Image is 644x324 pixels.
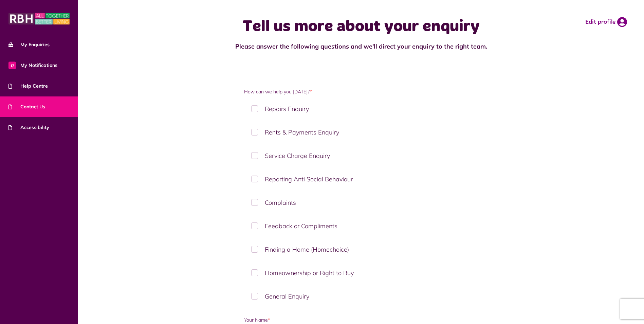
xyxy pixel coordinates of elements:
label: How can we help you [DATE]? [244,88,478,95]
span: My Enquiries [8,41,50,48]
label: Feedback or Compliments [244,216,478,236]
label: Homeownership or Right to Buy [244,263,478,283]
label: Reporting Anti Social Behaviour [244,169,478,189]
label: Complaints [244,193,478,213]
label: Service Charge Enquiry [244,146,478,166]
span: Contact Us [8,103,45,110]
h1: Tell us more about your enquiry [226,17,496,37]
span: 0 [8,61,16,69]
span: My Notifications [8,62,57,69]
span: Accessibility [8,124,49,131]
strong: . [486,42,487,50]
label: Repairs Enquiry [244,99,478,119]
label: Rents & Payments Enquiry [244,122,478,142]
strong: Please answer the following questions and we'll direct your enquiry to the right team [235,42,486,50]
label: Finding a Home (Homechoice) [244,239,478,259]
img: MyRBH [8,12,70,25]
label: General Enquiry [244,286,478,306]
label: Your Name [244,317,478,324]
a: Edit profile [585,17,627,27]
span: Help Centre [8,83,48,90]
